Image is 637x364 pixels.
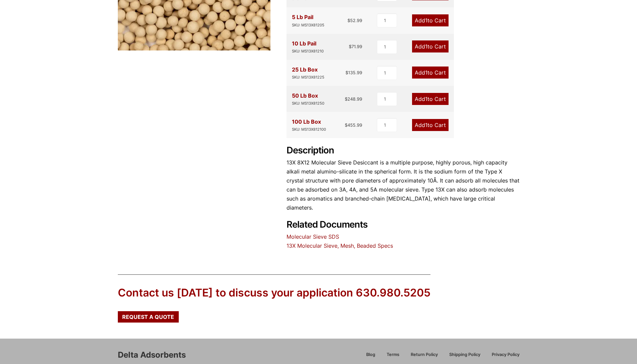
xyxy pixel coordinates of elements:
[345,96,347,102] span: $
[347,18,350,23] span: $
[287,233,339,240] a: Molecular Sieve SDS
[345,96,362,102] bdi: 248.99
[492,353,520,357] span: Privacy Policy
[122,314,174,320] span: Request a Quote
[347,18,362,23] bdi: 52.99
[292,117,326,133] div: 100 Lb Box
[118,285,430,300] div: Contact us [DATE] to discuss your application 630.980.5205
[118,311,179,323] a: Request a Quote
[412,67,449,79] a: Add1to Cart
[412,93,449,105] a: Add1to Cart
[425,96,427,102] span: 1
[292,48,324,54] div: SKU: MS13X81210
[292,65,324,81] div: 25 Lb Box
[361,351,381,363] a: Blog
[486,351,520,363] a: Privacy Policy
[292,13,324,28] div: 5 Lb Pail
[287,145,520,156] h2: Description
[449,353,480,357] span: Shipping Policy
[412,40,449,52] a: Add1to Cart
[292,39,324,54] div: 10 Lb Pail
[425,17,427,24] span: 1
[349,44,351,49] span: $
[425,122,427,128] span: 1
[412,14,449,26] a: Add1to Cart
[366,353,375,357] span: Blog
[345,70,348,75] span: $
[118,349,186,361] div: Delta Adsorbents
[292,91,324,107] div: 50 Lb Box
[412,119,449,131] a: Add1to Cart
[292,126,326,133] div: SKU: MS13X812100
[287,242,393,249] a: 13X Molecular Sieve, Mesh, Beaded Specs
[387,353,399,357] span: Terms
[292,74,324,81] div: SKU: MS13X81225
[345,122,347,128] span: $
[381,351,405,363] a: Terms
[349,44,362,49] bdi: 71.99
[345,70,362,75] bdi: 135.99
[411,353,438,357] span: Return Policy
[345,122,362,128] bdi: 455.99
[292,100,324,107] div: SKU: MS13X81250
[444,351,486,363] a: Shipping Policy
[287,158,520,213] p: 13X 8X12 Molecular Sieve Desiccant is a multiple purpose, highly porous, high capacity alkali met...
[292,22,324,28] div: SKU: MS13X81205
[405,351,444,363] a: Return Policy
[425,69,427,76] span: 1
[425,43,427,50] span: 1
